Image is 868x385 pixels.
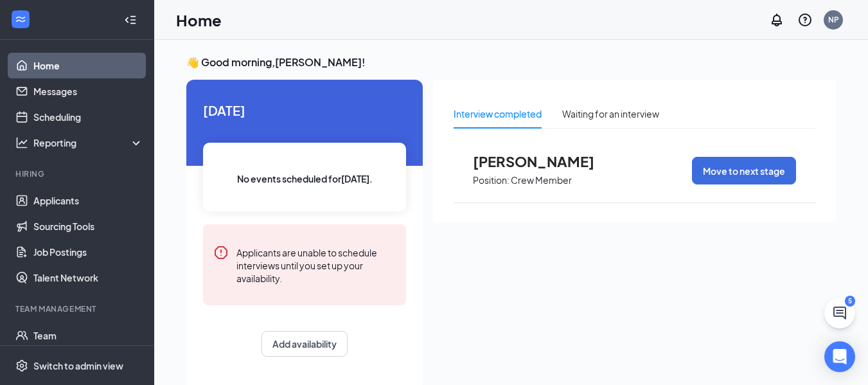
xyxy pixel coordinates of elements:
[186,55,836,69] h3: 👋 Good morning, [PERSON_NAME] !
[203,100,406,120] span: [DATE]
[832,305,847,321] svg: ChatActive
[797,12,813,28] svg: QuestionInfo
[33,78,143,104] a: Messages
[824,341,855,372] div: Open Intercom Messenger
[692,157,796,184] button: Move to next stage
[473,174,509,186] p: Position:
[33,188,143,213] a: Applicants
[237,172,373,186] span: No events scheduled for [DATE] .
[213,245,229,260] svg: Error
[33,136,144,149] div: Reporting
[261,331,348,357] button: Add availability
[511,174,572,186] p: Crew Member
[15,303,141,314] div: Team Management
[33,359,123,372] div: Switch to admin view
[176,9,222,31] h1: Home
[14,13,27,26] svg: WorkstreamLogo
[454,107,542,121] div: Interview completed
[824,298,855,328] button: ChatActive
[33,53,143,78] a: Home
[845,296,855,307] div: 5
[15,136,28,149] svg: Analysis
[769,12,784,28] svg: Notifications
[15,168,141,179] div: Hiring
[33,104,143,130] a: Scheduling
[33,265,143,291] a: Talent Network
[473,153,614,170] span: [PERSON_NAME]
[15,359,28,372] svg: Settings
[124,13,137,26] svg: Collapse
[33,323,143,348] a: Team
[33,213,143,239] a: Sourcing Tools
[562,107,659,121] div: Waiting for an interview
[236,245,396,285] div: Applicants are unable to schedule interviews until you set up your availability.
[33,239,143,265] a: Job Postings
[828,14,839,25] div: NP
